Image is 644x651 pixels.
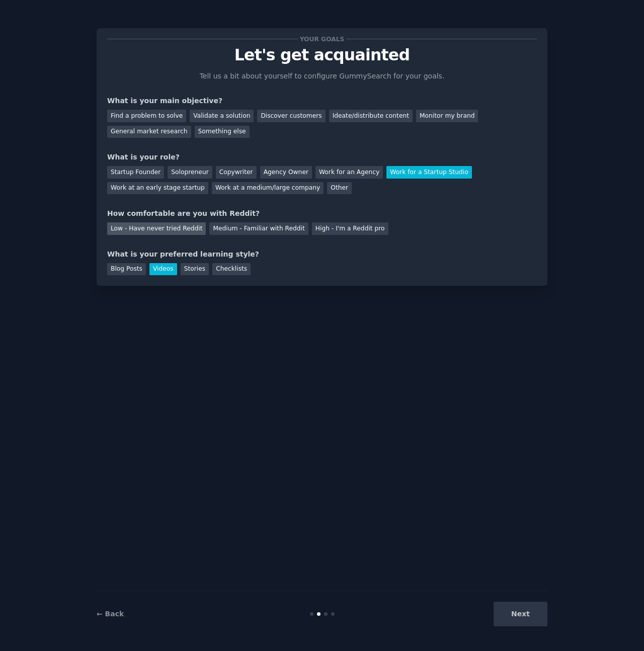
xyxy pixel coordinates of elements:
div: Work at a medium/large company [212,182,324,195]
div: High - I'm a Reddit pro [312,222,388,235]
div: Ideate/distribute content [329,110,413,122]
div: Solopreneur [168,166,212,179]
div: Blog Posts [107,263,146,276]
a: ← Back [97,610,124,618]
div: Agency Owner [260,166,312,179]
div: Copywriter [216,166,257,179]
div: Something else [195,126,250,138]
div: Other [327,182,352,195]
div: Work for a Startup Studio [386,166,471,179]
div: Find a problem to solve [107,110,186,122]
div: Low - Have never tried Reddit [107,222,206,235]
div: Stories [181,263,209,276]
div: Validate a solution [190,110,254,122]
div: What is your preferred learning style? [107,249,537,260]
div: Checklists [212,263,251,276]
div: How comfortable are you with Reddit? [107,208,537,219]
div: What is your role? [107,152,537,162]
div: Startup Founder [107,166,164,179]
div: Discover customers [257,110,325,122]
div: Videos [149,263,177,276]
div: Medium - Familiar with Reddit [209,222,308,235]
div: Work for an Agency [315,166,383,179]
div: General market research [107,126,191,138]
p: Tell us a bit about yourself to configure GummySearch for your goals. [195,71,449,82]
div: Work at an early stage startup [107,182,208,195]
span: Your goals [298,34,346,44]
div: What is your main objective? [107,96,537,106]
div: Monitor my brand [416,110,478,122]
p: Let's get acquainted [107,46,537,64]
